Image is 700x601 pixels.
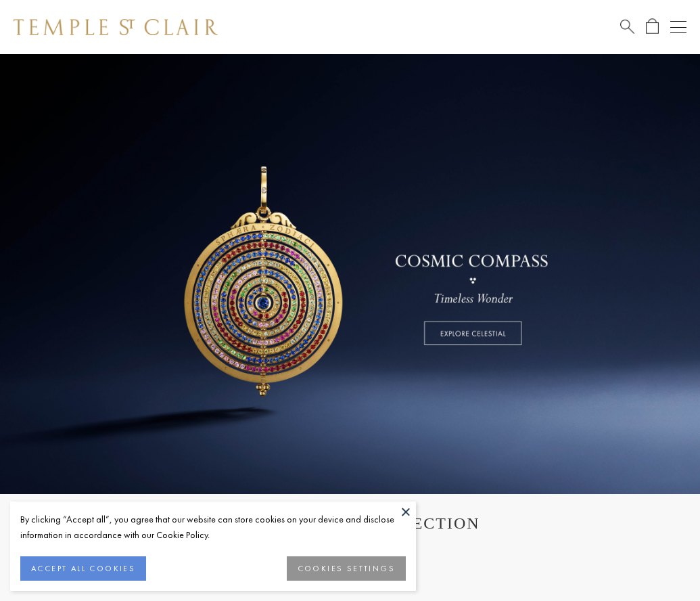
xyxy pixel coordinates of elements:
button: COOKIES SETTINGS [287,556,406,581]
img: Temple St. Clair [14,19,218,35]
button: ACCEPT ALL COOKIES [20,556,146,581]
button: Open navigation [670,19,686,35]
a: Open Shopping Bag [646,18,659,35]
div: By clicking “Accept all”, you agree that our website can store cookies on your device and disclos... [20,512,406,543]
a: Search [620,18,634,35]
